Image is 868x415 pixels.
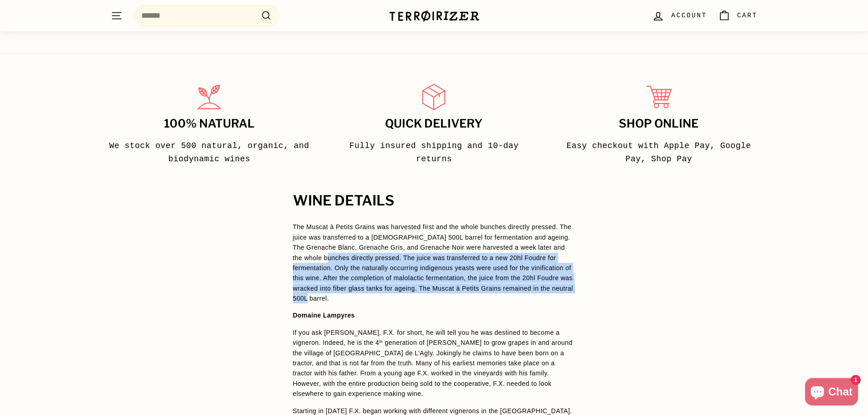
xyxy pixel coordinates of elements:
sup: th [379,339,383,344]
p: If you ask [PERSON_NAME], F.X. for short, he will tell you he was destined to become a vigneron. ... [293,328,575,399]
h3: Shop Online [556,118,761,130]
a: Cart [713,2,763,29]
span: The Muscat à Petits Grains was harvested first and the whole bunches directly pressed. The juice ... [293,223,573,302]
inbox-online-store-chat: Shopify online store chat [802,378,861,408]
p: Fully insured shipping and 10-day returns [332,139,536,166]
span: Account [671,10,707,20]
strong: Domaine Lampyres [293,312,355,319]
span: Cart [737,10,758,20]
p: We stock over 500 natural, organic, and biodynamic wines [107,139,312,166]
h2: WINE DETAILS [293,193,575,209]
h3: Quick delivery [332,118,536,130]
h3: 100% Natural [107,118,312,130]
p: Easy checkout with Apple Pay, Google Pay, Shop Pay [556,139,761,166]
a: Account [647,2,712,29]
